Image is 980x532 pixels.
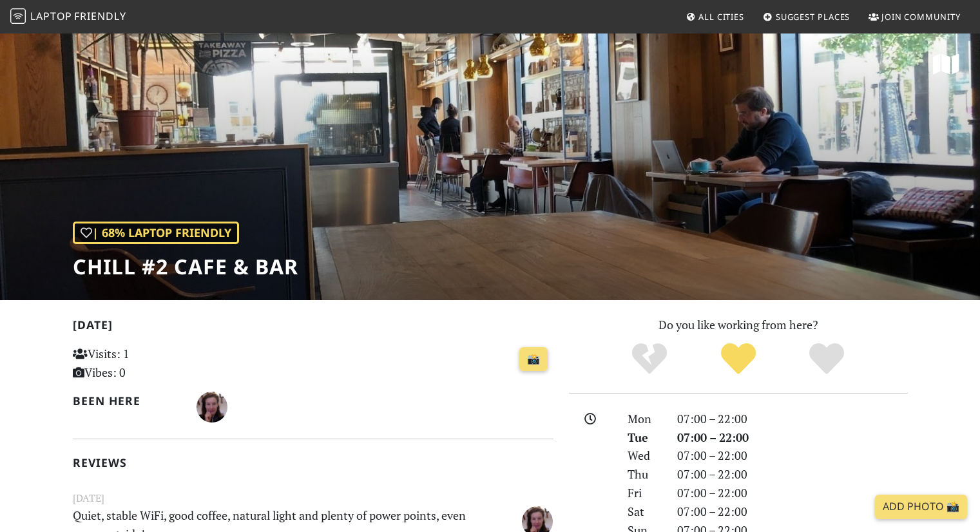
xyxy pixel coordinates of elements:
[620,465,669,484] div: Thu
[669,484,916,502] div: 07:00 – 22:00
[197,392,227,423] img: 2423-lisandre.jpg
[10,8,26,24] img: LaptopFriendly
[605,341,694,377] div: No
[669,502,916,521] div: 07:00 – 22:00
[669,410,916,428] div: 07:00 – 22:00
[782,341,871,377] div: Definitely!
[73,254,298,279] h1: Chill #2 Cafe & Bar
[694,341,783,377] div: Yes
[522,512,553,527] span: Lisandre Geo
[698,11,744,23] span: All Cities
[73,222,239,244] div: | 68% Laptop Friendly
[669,465,916,484] div: 07:00 – 22:00
[875,495,967,519] a: Add Photo 📸
[758,5,856,28] a: Suggest Places
[620,446,669,465] div: Wed
[881,11,961,23] span: Join Community
[73,394,182,408] h2: Been here
[65,490,561,506] small: [DATE]
[620,502,669,521] div: Sat
[620,484,669,502] div: Fri
[680,5,749,28] a: All Cities
[73,456,553,470] h2: Reviews
[519,347,548,372] a: 📸
[669,428,916,447] div: 07:00 – 22:00
[197,398,227,413] span: Lisandre Geo
[620,410,669,428] div: Mon
[73,345,223,382] p: Visits: 1 Vibes: 0
[620,428,669,447] div: Tue
[863,5,966,28] a: Join Community
[776,11,850,23] span: Suggest Places
[669,446,916,465] div: 07:00 – 22:00
[569,316,908,334] p: Do you like working from here?
[73,318,553,337] h2: [DATE]
[10,6,126,28] a: LaptopFriendly LaptopFriendly
[74,9,126,23] span: Friendly
[30,9,72,23] span: Laptop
